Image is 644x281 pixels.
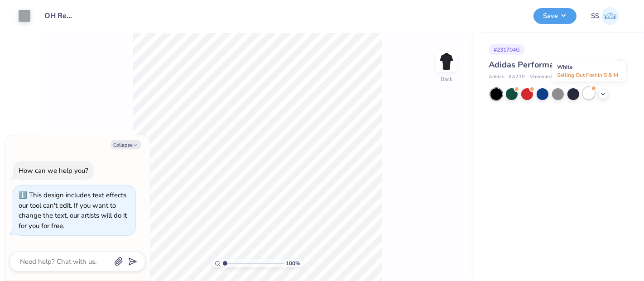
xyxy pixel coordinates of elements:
[38,7,82,25] input: Untitled Design
[591,7,619,25] a: SS
[19,166,88,175] div: How can we help you?
[591,11,599,21] span: SS
[111,140,141,149] button: Collapse
[552,61,626,81] div: White
[441,75,452,83] div: Back
[489,44,525,55] div: # 231704G
[557,71,618,79] span: Selling Out Fast in S & M
[489,59,612,70] span: Adidas Performance Sport Shirt
[437,52,456,71] img: Back
[529,73,575,81] span: Minimum Order: 12 +
[509,73,525,81] span: # A230
[533,8,577,24] button: Save
[601,7,619,25] img: Shashank S Sharma
[286,259,301,267] span: 100 %
[489,73,504,81] span: Adidas
[19,191,127,230] div: This design includes text effects our tool can't edit. If you want to change the text, our artist...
